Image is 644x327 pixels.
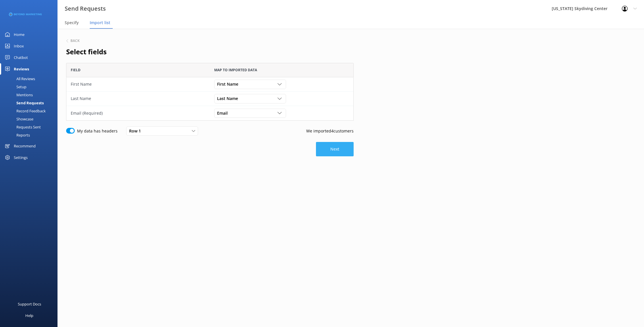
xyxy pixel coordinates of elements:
[3,115,57,123] a: Showcase
[306,128,354,134] p: We imported 4 customers
[14,29,24,40] div: Home
[3,91,33,99] div: Mentions
[71,110,206,116] div: Email (Required)
[3,99,57,107] a: Send Requests
[129,128,144,134] span: Row 1
[217,81,242,87] span: First Name
[14,152,28,163] div: Settings
[14,140,36,152] div: Recommend
[3,83,26,91] div: Setup
[77,128,118,134] label: My data has headers
[90,20,110,26] span: Import list
[25,310,33,321] div: Help
[3,107,46,115] div: Record Feedback
[3,131,57,139] a: Reports
[9,10,42,19] img: 3-1676954853.png
[66,39,80,43] button: Back
[71,95,206,102] div: Last Name
[14,52,28,63] div: Chatbot
[3,123,57,131] a: Requests Sent
[66,46,354,57] h2: Select fields
[65,20,79,26] span: Specify
[66,77,354,120] div: grid
[3,91,57,99] a: Mentions
[316,142,354,156] button: Next
[217,95,241,102] span: Last Name
[3,123,41,131] div: Requests Sent
[71,81,206,87] div: First Name
[65,4,106,13] h3: Send Requests
[3,115,33,123] div: Showcase
[3,83,57,91] a: Setup
[3,75,35,83] div: All Reviews
[3,75,57,83] a: All Reviews
[217,110,231,116] span: Email
[214,67,257,73] span: Map to imported data
[14,40,24,52] div: Inbox
[18,298,41,310] div: Support Docs
[71,67,80,73] span: Field
[3,131,30,139] div: Reports
[14,63,29,75] div: Reviews
[3,107,57,115] a: Record Feedback
[70,39,80,43] h6: Back
[3,99,44,107] div: Send Requests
